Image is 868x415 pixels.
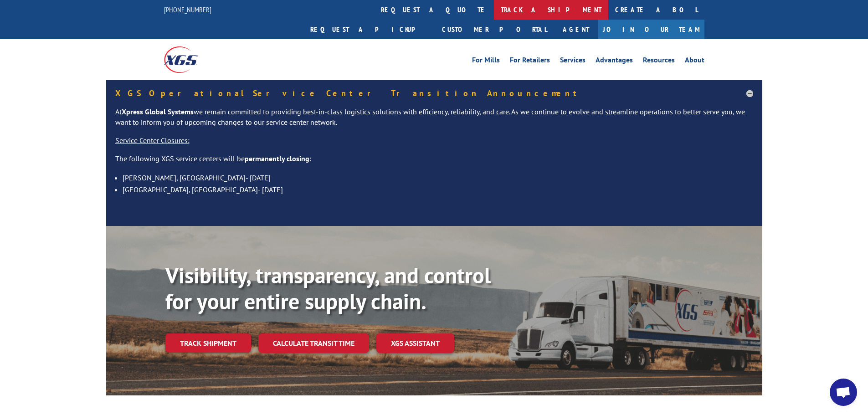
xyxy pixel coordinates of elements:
b: Visibility, transparency, and control for your entire supply chain. [165,261,491,316]
a: Customer Portal [435,20,554,39]
li: [PERSON_NAME], [GEOGRAPHIC_DATA]- [DATE] [123,172,753,184]
a: Advantages [596,56,633,67]
li: [GEOGRAPHIC_DATA], [GEOGRAPHIC_DATA]- [DATE] [123,184,753,195]
strong: Xpress Global Systems [122,107,194,116]
u: Service Center Closures: [115,136,190,145]
a: For Retailers [510,56,550,67]
a: [PHONE_NUMBER] [164,5,211,14]
a: Track shipment [165,333,251,353]
a: Open chat [830,379,857,406]
a: XGS ASSISTANT [376,333,454,353]
a: Services [560,56,586,67]
p: The following XGS service centers will be : [115,154,753,172]
a: Calculate transit time [258,333,369,353]
a: Agent [554,20,598,39]
a: Request a pickup [303,20,435,39]
a: For Mills [472,56,500,67]
strong: permanently closing [245,154,309,163]
h5: XGS Operational Service Center Transition Announcement [115,89,753,97]
a: About [685,56,704,67]
a: Join Our Team [598,20,704,39]
a: Resources [643,56,675,67]
p: At we remain committed to providing best-in-class logistics solutions with efficiency, reliabilit... [115,107,753,136]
